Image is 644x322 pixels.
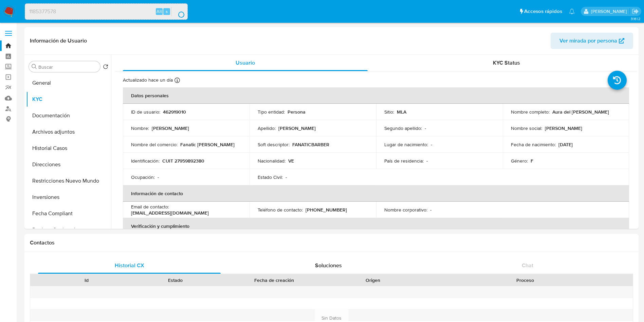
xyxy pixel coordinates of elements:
[384,109,394,115] p: Sitio :
[26,124,111,140] button: Archivos adjuntos
[384,141,428,148] p: Lugar de nacimiento :
[131,109,160,115] p: ID de usuario :
[569,9,575,14] a: Notificaciones
[552,109,609,115] p: Aura del [PERSON_NAME]
[131,158,160,164] p: Identificación :
[26,91,111,107] button: KYC
[26,189,111,205] button: Inversiones
[26,222,111,238] button: Devices Geolocation
[26,140,111,156] button: Historial Casos
[292,141,329,148] p: FANATICBARBER
[559,33,617,49] span: Ver mirada por persona
[131,125,149,131] p: Nombre :
[123,185,629,202] th: Información de contacto
[236,59,255,67] span: Usuario
[258,141,290,148] p: Soft descriptor :
[306,207,347,213] p: [PHONE_NUMBER]
[162,158,204,164] p: CUIT 27959892380
[531,158,533,164] p: F
[26,156,111,173] button: Direcciones
[180,141,235,148] p: Fanatic [PERSON_NAME]
[288,109,306,115] p: Persona
[47,277,126,284] div: Id
[103,64,108,71] button: Volver al orden por defecto
[422,277,628,284] div: Proceso
[545,125,582,131] p: [PERSON_NAME]
[315,261,342,269] span: Soluciones
[522,261,533,269] span: Chat
[26,173,111,189] button: Restricciones Nuevo Mundo
[225,277,324,284] div: Fecha de creación
[286,174,287,180] p: -
[558,141,573,148] p: [DATE]
[258,109,285,115] p: Tipo entidad :
[493,59,520,67] span: KYC Status
[258,207,303,213] p: Teléfono de contacto :
[384,207,427,213] p: Nombre corporativo :
[131,141,178,148] p: Nombre del comercio :
[152,125,189,131] p: [PERSON_NAME]
[171,7,185,16] button: search-icon
[511,109,550,115] p: Nombre completo :
[131,204,169,210] p: Email de contacto :
[30,37,87,44] h1: Información de Usuario
[123,87,629,104] th: Datos personales
[26,107,111,124] button: Documentación
[158,174,159,180] p: -
[511,125,542,131] p: Nombre social :
[551,33,633,49] button: Ver mirada por persona
[26,75,111,91] button: General
[131,174,155,180] p: Ocupación :
[511,141,556,148] p: Fecha de nacimiento :
[25,7,187,16] input: Buscar usuario o caso...
[258,125,276,131] p: Apellido :
[115,261,144,269] span: Historial CX
[426,158,428,164] p: -
[32,64,37,69] button: Buscar
[430,207,431,213] p: -
[163,109,186,115] p: 462919010
[384,158,424,164] p: País de residencia :
[258,158,286,164] p: Nacionalidad :
[258,174,283,180] p: Estado Civil :
[524,8,562,15] span: Accesos rápidos
[278,125,316,131] p: [PERSON_NAME]
[157,8,162,15] span: Alt
[166,8,168,15] span: s
[632,8,639,15] a: Salir
[38,64,97,70] input: Buscar
[397,109,406,115] p: MLA
[26,205,111,222] button: Fecha Compliant
[131,210,209,216] p: [EMAIL_ADDRESS][DOMAIN_NAME]
[425,125,426,131] p: -
[123,218,629,234] th: Verificación y cumplimiento
[30,239,633,246] h1: Contactos
[136,277,215,284] div: Estado
[511,158,528,164] p: Género :
[333,277,413,284] div: Origen
[431,141,432,148] p: -
[591,8,629,15] p: mariaeugenia.sanchez@mercadolibre.com
[123,77,173,83] p: Actualizado hace un día
[384,125,422,131] p: Segundo apellido :
[288,158,294,164] p: VE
